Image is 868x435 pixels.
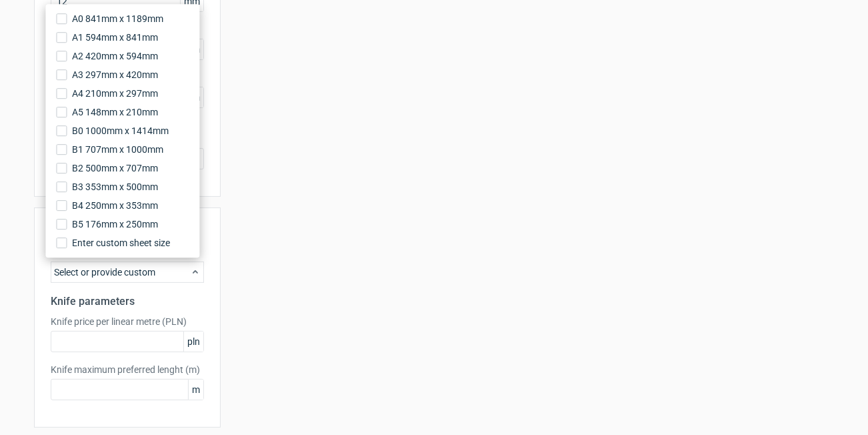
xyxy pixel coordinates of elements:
span: A1 594mm x 841mm [72,31,158,44]
span: B4 250mm x 353mm [72,199,158,212]
span: Enter custom sheet size [72,236,170,250]
span: B1 707mm x 1000mm [72,143,163,156]
span: pln [183,332,203,352]
span: B3 353mm x 500mm [72,180,158,193]
span: A0 841mm x 1189mm [72,12,163,25]
span: m [188,380,203,400]
span: A4 210mm x 297mm [72,87,158,100]
label: Knife price per linear metre (PLN) [51,315,204,328]
h2: Knife parameters [51,294,204,310]
span: B2 500mm x 707mm [72,161,158,175]
span: B5 176mm x 250mm [72,217,158,231]
label: Knife maximum preferred lenght (m) [51,363,204,376]
div: Select or provide custom [51,262,204,283]
span: A3 297mm x 420mm [72,68,158,81]
span: A5 148mm x 210mm [72,105,158,119]
span: A2 420mm x 594mm [72,49,158,63]
span: B0 1000mm x 1414mm [72,124,169,137]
